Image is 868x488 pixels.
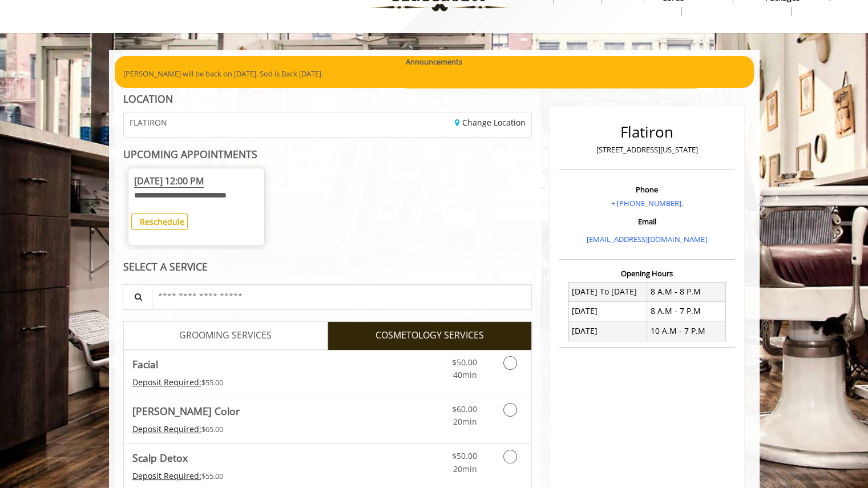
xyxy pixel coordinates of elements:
b: LOCATION [123,92,173,106]
b: UPCOMING APPOINTMENTS [123,147,257,161]
div: $55.00 [132,470,362,482]
span: $50.00 [451,357,477,368]
td: 10 A.M - 7 P.M [647,321,726,341]
td: [DATE] To [DATE] [568,282,647,301]
span: COSMETOLOGY SERVICES [376,328,484,343]
b: Scalp Detox [132,450,188,466]
td: [DATE] [568,301,647,321]
b: Announcements [406,56,462,68]
span: This service needs some Advance to be paid before we block your appointment [132,470,201,481]
span: This service needs some Advance to be paid before we block your appointment [132,424,201,434]
button: Service Search [123,284,152,310]
span: GROOMING SERVICES [179,328,272,343]
td: 8 A.M - 7 P.M [647,301,726,321]
div: $65.00 [132,423,362,435]
h3: Phone [562,185,732,193]
td: 8 A.M - 8 P.M [647,282,726,301]
a: Change Location [455,117,526,128]
p: [STREET_ADDRESS][US_STATE] [562,144,732,156]
h3: Email [562,217,732,225]
span: 20min [453,463,477,474]
a: [EMAIL_ADDRESS][DOMAIN_NAME] [587,234,707,244]
h2: Flatiron [562,124,732,140]
b: [PERSON_NAME] Color [132,403,240,419]
span: FLATIRON [130,118,167,127]
a: + [PHONE_NUMBER]. [611,198,683,208]
span: $50.00 [451,450,477,461]
b: Reschedule [140,216,184,227]
span: $60.00 [451,404,477,414]
span: [DATE] 12:00 PM [134,175,204,188]
td: [DATE] [568,321,647,341]
span: 20min [453,416,477,427]
div: $55.00 [132,376,362,389]
b: Facial [132,356,158,372]
button: Reschedule [131,213,188,230]
h3: Opening Hours [559,269,734,277]
div: SELECT A SERVICE [123,261,532,272]
p: [PERSON_NAME] will be back on [DATE]. Sod is Back [DATE]. [123,68,745,80]
span: This service needs some Advance to be paid before we block your appointment [132,377,201,388]
span: 40min [453,369,477,380]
